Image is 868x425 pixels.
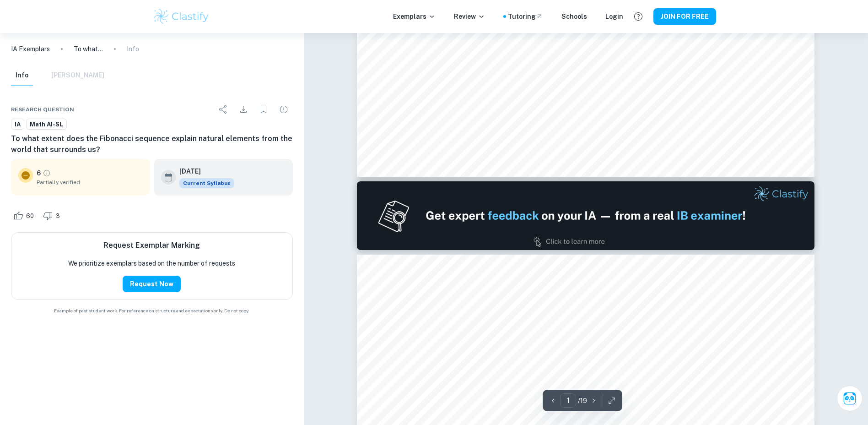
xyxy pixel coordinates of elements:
[37,168,41,178] p: 6
[27,120,66,129] span: Math AI-SL
[605,11,623,22] a: Login
[21,212,39,221] span: 60
[11,307,293,314] span: Example of past student work. For reference on structure and expectations only. Do not copy.
[214,100,232,119] div: Share
[179,178,234,188] div: This exemplar is based on the current syllabus. Feel free to refer to it for inspiration/ideas wh...
[179,166,227,176] h6: [DATE]
[275,100,293,119] div: Report issue
[357,181,814,250] img: Ad
[631,9,646,24] button: Help and Feedback
[11,44,50,54] a: IA Exemplars
[51,212,65,221] span: 3
[561,11,587,22] a: Schools
[454,11,485,22] p: Review
[37,178,143,186] span: Partially verified
[254,100,273,119] div: Bookmark
[578,396,587,406] p: / 19
[11,65,33,86] button: Info
[179,178,234,188] span: Current Syllabus
[26,119,67,130] a: Math AI-SL
[43,169,51,177] a: Grade partially verified
[837,386,863,411] button: Ask Clai
[152,7,210,26] img: Clastify logo
[11,120,24,129] span: IA
[41,208,65,223] div: Dislike
[68,258,235,268] p: We prioritize exemplars based on the number of requests
[127,44,139,54] p: Info
[653,8,716,25] button: JOIN FOR FREE
[123,276,181,292] button: Request Now
[11,105,74,114] span: Research question
[11,208,39,223] div: Like
[393,11,436,22] p: Exemplars
[11,119,24,130] a: IA
[103,240,200,251] h6: Request Exemplar Marking
[11,133,293,155] h6: To what extent does the Fibonacci sequence explain natural elements from the world that surrounds...
[234,100,253,119] div: Download
[508,11,543,22] a: Tutoring
[74,44,103,54] p: To what extent does the Fibonacci sequence explain natural elements from the world that surrounds...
